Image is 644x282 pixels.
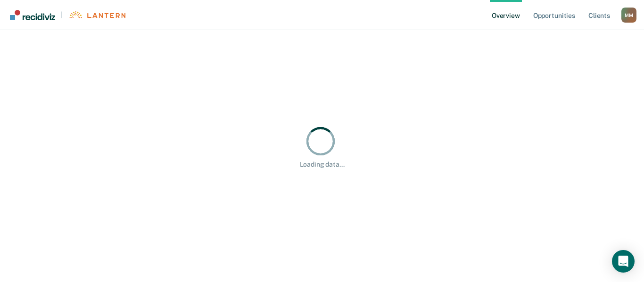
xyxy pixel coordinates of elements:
div: Open Intercom Messenger [612,250,635,273]
img: Recidiviz [10,10,55,20]
button: Profile dropdown button [621,8,636,23]
div: Loading data... [300,161,345,169]
div: M M [621,8,636,23]
img: Lantern [68,11,125,18]
span: | [55,11,68,19]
